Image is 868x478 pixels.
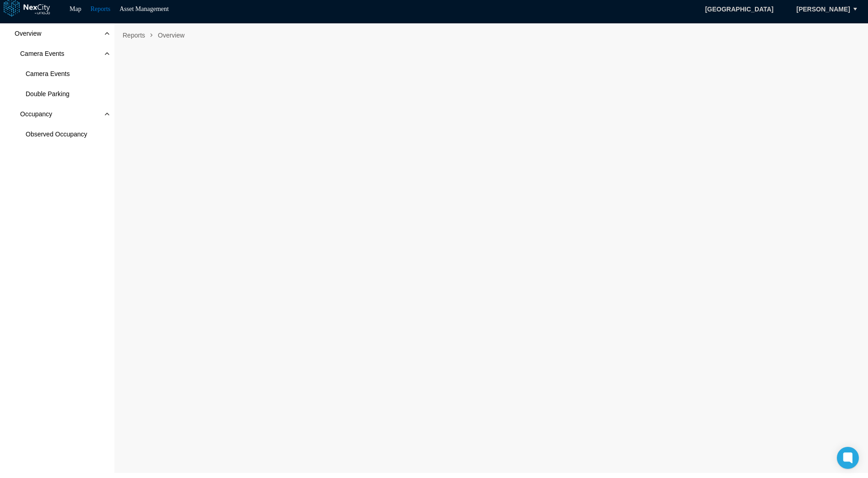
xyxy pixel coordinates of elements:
[797,5,850,14] span: [PERSON_NAME]
[26,89,70,98] span: Double Parking
[20,49,64,58] span: Camera Events
[26,130,87,139] span: Observed Occupancy
[26,69,70,78] span: Camera Events
[119,5,169,12] a: Asset Management
[154,28,188,43] span: Overview
[70,5,81,12] a: Map
[119,28,149,43] span: Reports
[787,1,860,17] button: [PERSON_NAME]
[15,29,41,38] span: Overview
[695,1,783,17] span: [GEOGRAPHIC_DATA]
[91,5,111,12] a: Reports
[20,109,52,119] span: Occupancy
